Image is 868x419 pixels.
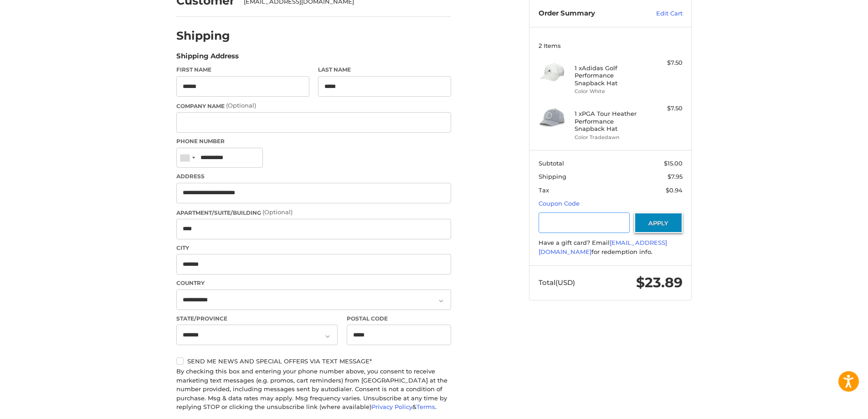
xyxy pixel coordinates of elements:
[539,9,637,18] h3: Order Summary
[176,66,309,74] label: First Name
[176,51,239,66] legend: Shipping Address
[664,160,683,167] span: $15.00
[539,239,667,255] a: [EMAIL_ADDRESS][DOMAIN_NAME]
[226,102,256,109] small: (Optional)
[176,367,451,412] div: By checking this box and entering your phone number above, you consent to receive marketing text ...
[176,208,451,217] label: Apartment/Suite/Building
[176,279,451,287] label: Country
[347,315,452,323] label: Postal Code
[176,172,451,181] label: Address
[539,212,630,233] input: Gift Certificate or Coupon Code
[647,104,683,113] div: $7.50
[575,64,644,87] h4: 1 x Adidas Golf Performance Snapback Hat
[668,173,683,180] span: $7.95
[647,58,683,67] div: $7.50
[575,88,644,95] li: Color White
[539,238,683,256] div: Have a gift card? Email for redemption info.
[416,403,435,410] a: Terms
[176,315,338,323] label: State/Province
[539,173,566,180] span: Shipping
[636,274,683,291] span: $23.89
[176,357,451,365] label: Send me news and special offers via text message*
[666,186,683,194] span: $0.94
[176,137,451,145] label: Phone Number
[539,186,549,194] span: Tax
[176,101,451,110] label: Company Name
[637,9,683,18] a: Edit Cart
[539,278,575,287] span: Total (USD)
[539,160,564,167] span: Subtotal
[176,29,230,43] h2: Shipping
[575,134,644,141] li: Color Tradedawn
[371,403,412,410] a: Privacy Policy
[539,200,580,207] a: Coupon Code
[539,42,683,49] h3: 2 Items
[318,66,451,74] label: Last Name
[176,244,451,252] label: City
[634,212,683,233] button: Apply
[575,110,644,132] h4: 1 x PGA Tour Heather Performance Snapback Hat
[262,208,293,216] small: (Optional)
